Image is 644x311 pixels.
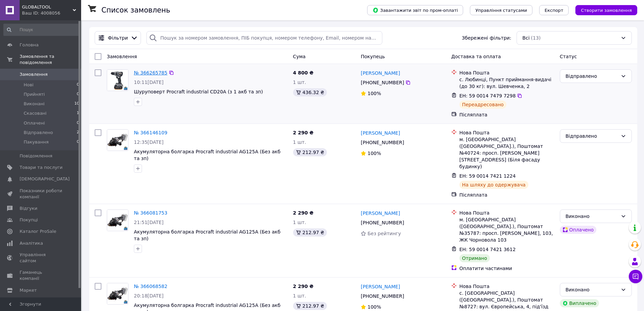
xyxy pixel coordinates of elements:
[531,35,541,41] span: (13)
[359,138,405,147] div: [PHONE_NUMBER]
[107,54,137,59] span: Замовлення
[361,54,385,59] span: Покупець
[459,136,554,170] div: м. [GEOGRAPHIC_DATA] ([GEOGRAPHIC_DATA].), Поштомат №40724: просп. [PERSON_NAME][STREET_ADDRESS] ...
[459,111,554,118] div: Післяплата
[20,71,48,77] span: Замовлення
[24,130,53,136] span: Відправлено
[293,130,314,135] span: 2 290 ₴
[107,130,128,151] img: Фото товару
[367,151,381,156] span: 100%
[20,228,56,235] span: Каталог ProSale
[575,5,637,15] button: Створити замовлення
[361,210,400,217] a: [PERSON_NAME]
[367,304,381,310] span: 100%
[361,130,400,136] a: [PERSON_NAME]
[24,82,33,88] span: Нові
[293,139,306,145] span: 1 шт.
[20,153,52,159] span: Повідомлення
[293,220,306,225] span: 1 шт.
[134,284,167,289] a: № 366068582
[373,7,458,13] span: Завантажити звіт по пром-оплаті
[134,293,164,298] span: 20:18[DATE]
[22,4,73,10] span: GLOBALTOOL
[459,247,516,252] span: ЕН: 59 0014 7421 3612
[359,78,405,87] div: [PHONE_NUMBER]
[293,210,314,216] span: 2 290 ₴
[134,149,281,161] span: Акумуляторна болгарка Procraft industrial AG125A (Без акб та зп)
[629,270,642,283] button: Чат з покупцем
[459,283,554,290] div: Нова Пошта
[107,70,128,91] img: Фото товару
[24,120,45,126] span: Оплачені
[459,265,554,272] div: Оплатити частинами
[24,139,49,145] span: Пакування
[3,24,80,36] input: Пошук
[20,176,70,182] span: [DEMOGRAPHIC_DATA]
[22,10,81,16] div: Ваш ID: 4008056
[539,5,569,15] button: Експорт
[581,8,632,13] span: Створити замовлення
[101,6,170,14] h1: Список замовлень
[459,173,516,179] span: ЕН: 59 0014 7421 1224
[293,80,306,85] span: 1 шт.
[462,35,511,41] span: Збережені фільтри:
[134,139,164,145] span: 12:35[DATE]
[566,72,618,80] div: Відправлено
[293,293,306,298] span: 1 шт.
[108,35,128,41] span: Фільтри
[359,218,405,227] div: [PHONE_NUMBER]
[134,229,281,241] a: Акумуляторна болгарка Procraft industrial AG125A (Без акб та зп)
[293,302,327,310] div: 212.97 ₴
[134,130,167,135] a: № 366146109
[20,164,63,171] span: Товари та послуги
[20,252,63,264] span: Управління сайтом
[459,93,516,98] span: ЕН: 59 0014 7479 7298
[20,53,81,66] span: Замовлення та повідомлення
[522,35,529,41] span: Всі
[24,101,45,107] span: Виконані
[459,181,528,189] div: На шляху до одержувача
[20,240,43,246] span: Аналітика
[77,130,79,136] span: 2
[77,139,79,145] span: 0
[293,284,314,289] span: 2 290 ₴
[24,110,47,116] span: Скасовані
[359,291,405,301] div: [PHONE_NUMBER]
[20,205,37,212] span: Відгуки
[77,91,79,97] span: 0
[146,31,382,45] input: Пошук за номером замовлення, ПІБ покупця, номером телефону, Email, номером накладної
[475,8,527,13] span: Управління статусами
[459,209,554,216] div: Нова Пошта
[459,129,554,136] div: Нова Пошта
[134,210,167,216] a: № 366081753
[20,188,63,200] span: Показники роботи компанії
[470,5,532,15] button: Управління статусами
[107,283,128,304] img: Фото товару
[134,89,263,94] a: Шуруповерт Procraft industrial CD20A (з 1 акб та зп)
[459,76,554,90] div: с. Любинці, Пункт приймання-видачі (до 30 кг): вул. Шевченка, 2
[367,5,463,15] button: Завантажити звіт по пром-оплаті
[134,70,167,75] a: № 366265785
[20,287,37,293] span: Маркет
[367,231,401,236] span: Без рейтингу
[451,54,501,59] span: Доставка та оплата
[107,209,128,231] a: Фото товару
[24,91,45,97] span: Прийняті
[20,269,63,282] span: Гаманець компанії
[459,192,554,198] div: Післяплата
[459,216,554,243] div: м. [GEOGRAPHIC_DATA] ([GEOGRAPHIC_DATA].), Поштомат №35787: просп. [PERSON_NAME], 103, ЖК Чорново...
[459,254,490,262] div: Отримано
[77,82,79,88] span: 0
[459,101,506,109] div: Переадресовано
[20,42,39,48] span: Головна
[134,80,164,85] span: 10:11[DATE]
[459,69,554,76] div: Нова Пошта
[77,110,79,116] span: 1
[566,132,618,140] div: Відправлено
[293,228,327,237] div: 212.97 ₴
[77,120,79,126] span: 0
[134,220,164,225] span: 21:51[DATE]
